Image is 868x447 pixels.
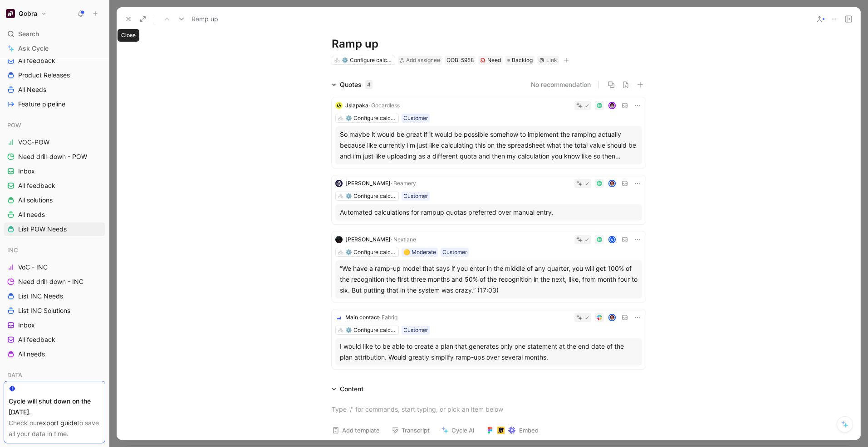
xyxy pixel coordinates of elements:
[4,260,105,274] a: VoC - INC
[609,237,615,243] div: N
[403,248,436,257] div: 🟡 Moderate
[4,118,105,132] div: POW
[345,248,396,257] div: ⚙️ Configure calculation rules
[18,350,45,359] span: All needs
[340,341,638,363] div: I would like to be able to create a plan that generates only one statement at the end date of the...
[345,192,396,201] div: ⚙️ Configure calculation rules
[480,58,485,63] img: 💢
[365,80,373,89] div: 4
[345,114,396,123] div: ⚙️ Configure calculation rules
[7,245,18,255] span: INC
[340,207,638,218] div: Automated calculations for rampup quotas preferred over manual entry.
[328,79,376,90] div: Quotes4
[18,167,35,176] span: Inbox
[4,333,105,346] a: All feedback
[531,79,591,90] button: No recommendation
[4,222,105,236] a: List POW Needs
[4,42,105,55] a: Ask Cycle
[6,9,15,18] img: Qobra
[4,97,105,111] a: Feature pipeline
[4,347,105,361] a: All needs
[18,181,55,190] span: All feedback
[4,179,105,192] a: All feedback
[4,83,105,96] a: All Needs
[18,306,70,315] span: List INC Solutions
[335,314,343,321] img: logo
[4,118,105,236] div: POWVOC-POWNeed drill-down - POWInboxAll feedbackAll solutionsAll needsList POW Needs
[482,424,543,437] button: Embed
[335,180,343,187] img: logo
[406,57,440,63] span: Add assignee
[609,103,615,109] img: avatar
[191,14,218,24] span: Ramp up
[39,419,77,427] a: export guide
[340,79,373,90] div: Quotes
[403,192,428,201] div: Customer
[4,318,105,332] a: Inbox
[4,304,105,317] a: List INC Solutions
[4,135,105,149] a: VOC-POW
[446,56,474,65] div: QOB-5958
[4,208,105,221] a: All needs
[403,114,428,123] div: Customer
[546,56,557,65] div: Link
[480,56,501,65] div: Need
[340,129,638,162] div: So maybe it would be great if it would be possible somehow to implement the ramping actually beca...
[18,138,49,147] span: VOC-POW
[340,384,363,394] div: Content
[18,29,39,39] span: Search
[340,263,638,296] div: “We have a ramp-up model that says if you enter in the middle of any quarter, you will get 100% o...
[7,370,22,380] span: DATA
[18,56,55,65] span: All feedback
[478,56,503,65] div: 💢Need
[4,289,105,303] a: List INC Needs
[18,292,63,301] span: List INC Needs
[391,236,416,243] span: · Nextlane
[4,193,105,207] a: All solutions
[18,277,83,286] span: Need drill-down - INC
[328,384,367,394] div: Content
[18,335,55,344] span: All feedback
[335,236,343,243] img: logo
[345,180,391,187] span: [PERSON_NAME]
[4,54,105,67] a: All feedback
[18,321,35,330] span: Inbox
[4,7,49,20] button: QobraQobra
[9,418,100,439] div: Check our to save all your data in time.
[4,243,105,361] div: INCVoC - INCNeed drill-down - INCList INC NeedsList INC SolutionsInboxAll feedbackAll needs
[368,102,400,109] span: · Gocardless
[512,56,533,65] span: Backlog
[7,120,21,130] span: POW
[9,396,100,418] div: Cycle will shut down on the [DATE].
[345,326,396,335] div: ⚙️ Configure calculation rules
[609,181,615,187] img: avatar
[345,236,391,243] span: [PERSON_NAME]
[19,10,37,18] h1: Qobra
[342,56,392,65] div: ⚙️ Configure calculation rules
[345,314,379,321] span: Main contact
[332,37,646,51] h1: Ramp up
[18,85,46,94] span: All Needs
[18,43,49,54] span: Ask Cycle
[442,248,467,257] div: Customer
[18,210,45,219] span: All needs
[118,29,139,42] div: Close
[18,225,67,234] span: List POW Needs
[437,424,479,437] button: Cycle AI
[4,68,105,82] a: Product Releases
[18,196,53,205] span: All solutions
[4,150,105,163] a: Need drill-down - POW
[18,71,70,80] span: Product Releases
[4,164,105,178] a: Inbox
[4,275,105,288] a: Need drill-down - INC
[4,27,105,41] div: Search
[609,315,615,321] img: avatar
[18,100,65,109] span: Feature pipeline
[379,314,397,321] span: · Fabriq
[18,152,87,161] span: Need drill-down - POW
[18,263,48,272] span: VoC - INC
[505,56,535,65] div: Backlog
[391,180,416,187] span: · Beamery
[403,326,428,335] div: Customer
[345,102,368,109] span: Jslapaka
